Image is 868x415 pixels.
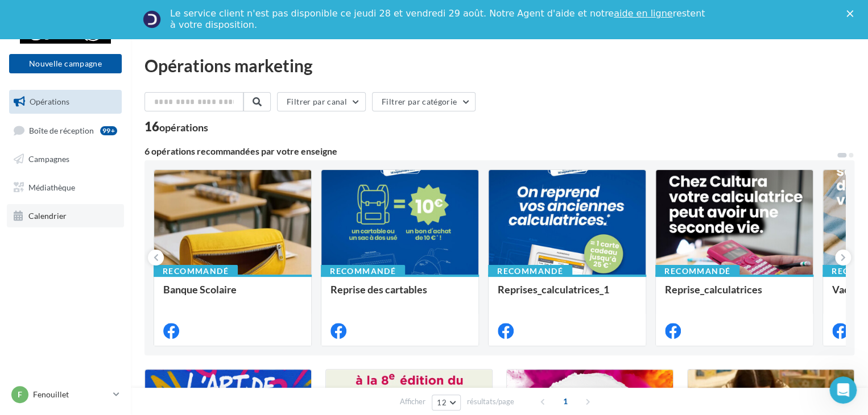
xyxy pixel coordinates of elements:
button: Filtrer par catégorie [372,92,476,111]
div: Recommandé [655,265,739,277]
a: Calendrier [7,204,124,228]
span: Banque Scolaire [163,283,237,296]
span: Calendrier [28,210,67,220]
div: Fermer [846,10,858,17]
img: Profile image for Service-Client [143,10,161,28]
span: Opérations [30,97,69,106]
span: résultats/page [467,396,514,407]
a: F Fenouillet [9,384,122,405]
span: 1 [556,392,574,410]
a: Médiathèque [7,176,124,200]
span: Campagnes [28,154,69,164]
button: Nouvelle campagne [9,54,122,73]
button: Filtrer par canal [277,92,366,111]
div: Recommandé [321,265,405,277]
a: Boîte de réception99+ [7,118,124,143]
span: Reprises_calculatrices_1 [498,283,609,296]
iframe: Intercom live chat [829,376,857,404]
div: 99+ [100,126,117,135]
span: F [18,389,22,400]
div: Le service client n'est pas disponible ce jeudi 28 et vendredi 29 août. Notre Agent d'aide et not... [170,8,707,31]
span: 12 [437,398,447,407]
p: Fenouillet [33,389,109,400]
div: Recommandé [154,265,238,277]
div: 6 opérations recommandées par votre enseigne [144,147,836,156]
div: Recommandé [488,265,572,277]
div: Opérations marketing [144,57,854,74]
span: Reprise des cartables [330,283,427,296]
a: Campagnes [7,147,124,171]
a: aide en ligne [614,8,672,19]
span: Médiathèque [28,182,75,192]
div: opérations [159,122,208,132]
div: 16 [144,121,208,133]
span: Reprise_calculatrices [665,283,762,296]
a: Opérations [7,90,124,114]
span: Afficher [400,396,425,407]
button: 12 [432,395,461,410]
span: Boîte de réception [29,125,94,135]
